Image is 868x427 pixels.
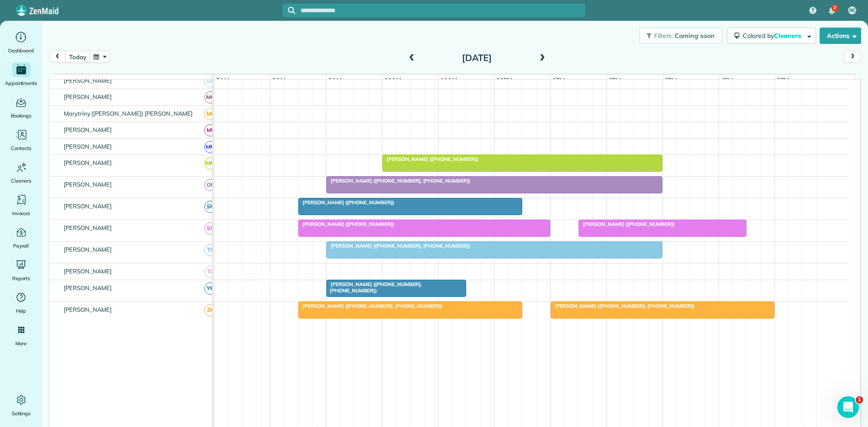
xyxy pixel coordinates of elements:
a: Invoices [4,192,38,218]
span: Appointments [5,79,38,88]
button: Colored byCleaners [727,28,816,44]
span: More [15,339,27,348]
span: ME [204,108,217,120]
span: [PERSON_NAME] [62,181,114,188]
span: [PERSON_NAME] [62,267,114,275]
span: [PERSON_NAME] ([PHONE_NUMBER], [PHONE_NUMBER]) [326,281,422,294]
span: 7 [833,5,836,12]
button: Actions [820,28,861,44]
span: SR [204,201,217,213]
span: 2pm [607,76,623,84]
span: Payroll [13,241,29,250]
span: 8am [270,76,287,84]
span: [PERSON_NAME] [62,246,114,253]
span: MM [204,141,217,153]
span: [PERSON_NAME] [62,224,114,231]
button: today [65,51,90,63]
span: MG [204,91,217,103]
span: 5pm [775,76,791,84]
span: [PERSON_NAME] [62,159,114,166]
span: [PERSON_NAME] ([PHONE_NUMBER], [PHONE_NUMBER]) [298,303,443,309]
span: Coming soon [675,32,715,40]
a: Settings [4,393,38,418]
a: Help [4,290,38,315]
button: next [844,51,861,63]
span: MM [204,157,217,169]
span: LC [204,75,217,87]
span: 11am [439,76,459,84]
iframe: Intercom live chat [837,396,859,418]
span: ZK [204,304,217,316]
svg: Focus search [288,7,295,14]
h2: [DATE] [420,53,533,63]
a: Bookings [4,95,38,120]
span: Marytriny ([PERSON_NAME]) [PERSON_NAME] [62,110,194,117]
span: Filters: [654,32,673,40]
span: [PERSON_NAME] [62,143,114,150]
span: SC [204,222,217,235]
span: 1pm [551,76,566,84]
a: Reports [4,258,38,283]
span: [PERSON_NAME] ([PHONE_NUMBER]) [382,156,479,162]
span: [PERSON_NAME] [62,93,114,100]
span: [PERSON_NAME] [62,306,114,313]
span: 4pm [719,76,735,84]
span: 9am [326,76,343,84]
span: 7am [214,76,231,84]
a: Dashboard [4,30,38,55]
span: Cleaners [11,176,31,185]
span: Cleaners [774,32,803,40]
span: [PERSON_NAME] ([PHONE_NUMBER], [PHONE_NUMBER]) [550,303,695,309]
span: 3pm [663,76,679,84]
a: Appointments [4,62,38,88]
span: YR [204,282,217,295]
span: Help [16,306,27,315]
span: 1 [856,396,863,404]
span: OR [204,179,217,191]
span: Contacts [11,144,31,153]
span: Invoices [12,209,30,218]
span: [PERSON_NAME] [62,77,114,84]
span: [PERSON_NAME] [62,284,114,291]
span: [PERSON_NAME] ([PHONE_NUMBER]) [298,199,395,206]
span: TS [204,244,217,256]
a: Contacts [4,127,38,153]
button: Focus search [283,7,295,14]
div: 7 unread notifications [822,1,841,21]
span: Bookings [11,111,32,120]
span: ML [204,124,217,136]
span: 10am [382,76,403,84]
a: Cleaners [4,160,38,185]
span: Settings [12,409,31,418]
button: prev [49,51,66,63]
span: Dashboard [8,46,34,55]
span: 12pm [495,76,514,84]
a: Payroll [4,225,38,250]
span: [PERSON_NAME] ([PHONE_NUMBER]) [298,221,395,227]
span: [PERSON_NAME] ([PHONE_NUMBER], [PHONE_NUMBER]) [326,178,471,184]
span: [PERSON_NAME] ([PHONE_NUMBER], [PHONE_NUMBER]) [326,243,471,249]
span: AC [849,7,856,14]
span: [PERSON_NAME] ([PHONE_NUMBER]) [578,221,675,227]
span: [PERSON_NAME] [62,126,114,133]
span: Colored by [743,32,804,40]
span: TG [204,266,217,278]
span: [PERSON_NAME] [62,202,114,210]
span: Reports [12,274,30,283]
